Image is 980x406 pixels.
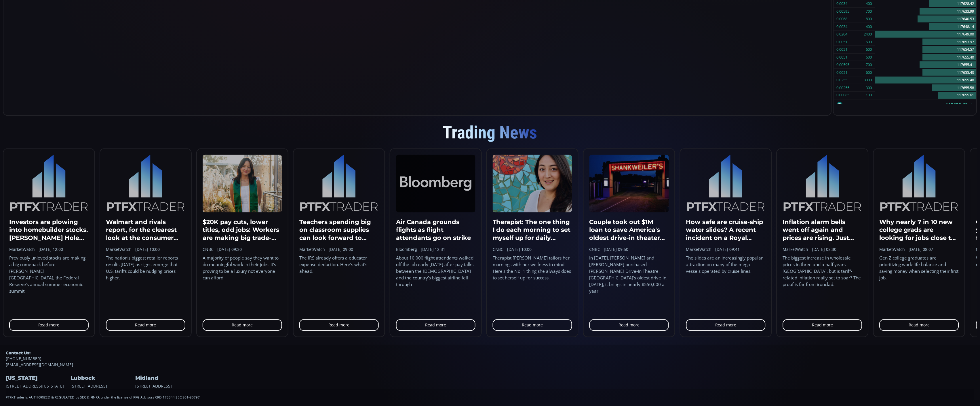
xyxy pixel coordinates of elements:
div: BTC [19,13,28,18]
a: Read more [106,319,185,331]
h4: Midland [135,374,199,383]
div: 0.00595 [837,8,850,15]
div: Go to [77,229,86,240]
div: 117655.61 [875,92,977,99]
div: About 10,000 flight attendants walked off the job early [DATE] after pay talks between the [DEMOG... [396,255,475,288]
div: PTFXTrader is AUTHORIZED & REGULATED by SEC & FINRA under the license of PFG Advisors CRD 173344 ... [6,389,974,400]
div: 1m [47,232,52,237]
img: 108186744-1755282903675-Sadie_Salazar_Headshot.jpeg [493,155,572,213]
div: 600 [866,38,872,46]
div: MarketWatch - [DATE] 09:00 [299,247,379,253]
div: Previously unloved stocks are making a big comeback before [PERSON_NAME][GEOGRAPHIC_DATA], the Fe... [9,255,89,295]
div: +274.96 (+0.23%) [158,14,188,18]
div: 3000 [864,76,872,84]
h4: [US_STATE] [6,374,69,383]
a: Read more [203,319,282,331]
div: 800 [866,15,872,23]
a: Read more [396,319,475,331]
a: Read more [783,319,862,331]
div: Volume [19,21,31,25]
div: 117653.97 [875,38,977,46]
div: 117640.53 [875,15,977,23]
div: The slides are an increasingly popular attraction on many of the mega vessels operated by cruise ... [686,255,766,275]
div: 118575.00 [94,14,112,18]
a: Read more [9,319,89,331]
div: C [136,14,138,18]
h3: $20K pay cuts, lower titles, odd jobs: Workers are making big trade-offs to find meaningful work ... [203,218,282,242]
div: Therapist [PERSON_NAME] tailors her mornings with her wellness in mind. Here's the No. 1 thing sh... [493,255,572,281]
div: In [DATE], [PERSON_NAME] and [PERSON_NAME] purchased [PERSON_NAME] Drive-In Theatre, [GEOGRAPHIC_... [589,255,669,295]
h3: Teachers spending big on classroom supplies can look forward to broader tax breaks — but there’s ... [299,218,379,242]
h3: Air Canada grounds flights as flight attendants go on strike [396,218,475,242]
div: 3m [37,232,43,237]
div: 0.00085 [837,92,850,99]
span: Trading News [443,123,537,143]
div: auto [817,232,825,237]
div: [STREET_ADDRESS] [71,368,134,389]
div: Indicators [107,3,125,8]
div: Bloomberg - [DATE] 12:31 [396,247,475,253]
div: Gen Z college graduates are prioritizing work-life balance and saving money when selecting their ... [880,255,959,281]
h3: Inflation alarm bells went off again and prices are rising. Just how bad is it going to get? [783,218,862,242]
div: 0.0034 [837,23,848,31]
div: 600 [866,46,872,53]
div: 5y [21,232,25,237]
a: Read more [686,319,766,331]
img: logo.c86ae0b5.svg [299,155,379,213]
span: 19:20:10 (UTC) [763,232,790,237]
img: logo.c86ae0b5.svg [880,155,959,213]
div: 0.0051 [837,69,848,76]
div: 5d [57,232,61,237]
a: Read more [299,319,379,331]
h3: Investors are plowing into homebuilder stocks. [PERSON_NAME] Hole prove them wrong? [9,218,89,242]
div: L [114,14,116,18]
div: 117655.41 [875,61,977,69]
button: 19:20:10 (UTC) [761,229,792,240]
div: MarketWatch - [DATE] 10:00 [106,247,185,253]
img: logo.c86ae0b5.svg [783,155,862,213]
div: Compare [77,3,94,8]
div: 0.0051 [837,54,848,61]
div: [STREET_ADDRESS][US_STATE] [6,368,69,389]
div:  [5,77,10,82]
div: Bitcoin [37,13,54,18]
a: Read more [493,319,572,331]
div: 2400 [864,31,872,38]
a: [PHONE_NUMBER] [6,356,974,362]
div: 100 [866,92,872,99]
div: 0.0051 [837,38,848,46]
div: CNBC - [DATE] 09:50 [589,247,669,253]
div: CNBC - [DATE] 09:30 [203,247,282,253]
div: 117649.00 [875,31,977,38]
div: 117380.66 [72,14,90,18]
div: 400 [866,23,872,31]
div: 117654.57 [875,46,977,54]
div: 1y [29,232,33,237]
div: D [49,3,52,8]
img: 108186254-1755203941466-seri_thompson_grad.JPG [203,155,282,213]
img: logo.c86ae0b5.svg [106,155,185,213]
h3: How safe are cruise-ship water slides? A recent incident on a Royal Caribbean sailing begs the qu... [686,218,766,242]
div: MarketWatch - [DATE] 08:30 [783,247,862,253]
div: 1D [28,13,37,18]
div: The biggest increase in wholesale prices in three and a half years [GEOGRAPHIC_DATA], but is tari... [783,255,862,288]
div: 700 [866,61,872,69]
div: log [808,232,813,237]
div: A majority of people say they want to do meaningful work in their jobs. It's proving to be a luxu... [203,255,282,281]
div: 300 [866,84,872,92]
div: 0.0255 [837,76,848,84]
img: logo.c86ae0b5.svg [686,155,766,213]
h3: Walmart and rivals report, for the clearest look at the consumer yet. Will CEOs talk about the el... [106,218,185,242]
div: MarketWatch - [DATE] 12:00 [9,247,89,253]
div: 117648.14 [875,23,977,31]
div: 117655.40 [875,54,977,61]
div: 117655.62 [138,14,156,18]
div: 117633.99 [875,8,977,16]
div: 5.032K [33,21,45,25]
img: logobbg-wht.png [396,155,475,213]
div: MarketWatch - [DATE] 09:41 [686,247,766,253]
img: 108185548-1755198001352-shankweilers_sign.jpg [589,155,669,213]
div: 0.0204 [837,31,848,38]
h3: Couple took out $1M loan to save America's oldest drive-in theater—now it brings in nearly $550K ... [589,218,669,242]
h3: Why nearly 7 in 10 new college grads are looking for jobs close to family [880,218,959,242]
